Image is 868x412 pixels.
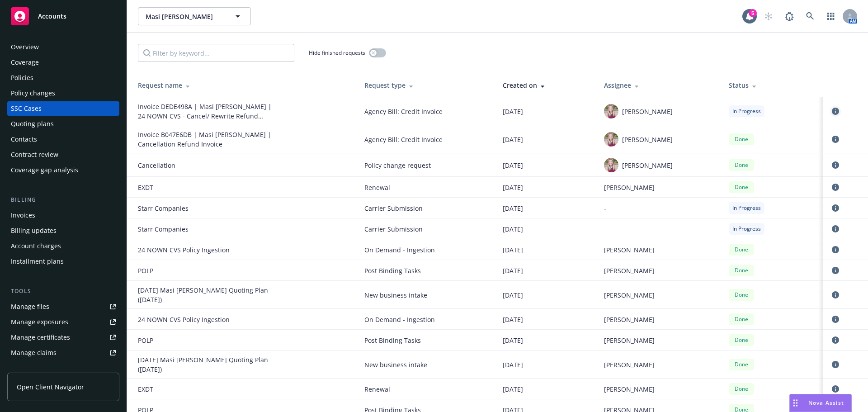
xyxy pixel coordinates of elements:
div: Account charges [11,239,61,253]
a: circleInformation [830,203,841,213]
span: [PERSON_NAME] [604,360,655,369]
a: Report a Bug [780,7,798,25]
div: Overview [11,40,39,54]
span: [DATE] [503,290,523,300]
a: circleInformation [830,106,841,117]
span: Renewal [364,183,489,192]
div: Manage exposures [11,315,68,329]
a: Account charges [7,239,119,253]
div: 5 [749,9,757,17]
div: Request name [138,81,350,90]
span: Done [732,183,750,191]
div: Status [729,81,816,90]
a: Contract review [7,147,119,162]
a: circleInformation [830,359,841,370]
a: circleInformation [830,223,841,234]
span: [PERSON_NAME] [604,245,655,255]
span: Carrier Submission [364,224,489,234]
a: Invoices [7,208,119,223]
div: Drag to move [790,394,801,412]
a: Manage BORs [7,361,119,375]
div: 24 NOWN CVS Policy Ingestion [138,315,274,324]
div: Policies [11,71,33,85]
div: Tools [7,287,119,296]
span: In Progress [732,107,761,115]
img: photo [604,132,618,147]
span: [PERSON_NAME] [604,384,655,394]
div: Quoting plans [11,117,54,131]
span: [DATE] [503,204,523,213]
span: Done [732,161,750,169]
span: Open Client Navigator [17,382,84,392]
span: Done [732,246,750,254]
a: Search [801,7,819,25]
span: Nova Assist [808,399,844,407]
a: Installment plans [7,254,119,269]
a: Accounts [7,4,119,29]
div: Installment plans [11,254,64,269]
div: Manage claims [11,346,57,360]
div: 07/29/2024 Masi Bayless Quoting Plan (2024-07-29) [138,285,274,304]
span: Renewal [364,384,489,394]
span: In Progress [732,225,761,233]
a: Manage exposures [7,315,119,329]
a: circleInformation [830,182,841,193]
span: [PERSON_NAME] [604,290,655,300]
span: [PERSON_NAME] [604,266,655,275]
a: Manage files [7,299,119,314]
div: EXDT [138,183,274,192]
img: photo [604,158,618,172]
span: Hide finished requests [309,49,365,57]
span: New business intake [364,360,489,369]
span: [DATE] [503,266,523,275]
div: - [604,224,714,234]
a: circleInformation [830,244,841,255]
button: Nova Assist [789,394,852,412]
div: - [604,204,714,213]
span: [PERSON_NAME] [604,183,655,192]
a: Manage certificates [7,330,119,345]
span: Done [732,360,750,369]
div: Billing [7,195,119,204]
div: Starr Companies [138,224,274,234]
a: Overview [7,40,119,54]
div: SSC Cases [11,101,42,116]
span: [DATE] [503,224,523,234]
span: [DATE] [503,360,523,369]
div: Coverage [11,55,39,70]
a: circleInformation [830,160,841,170]
div: Coverage gap analysis [11,163,78,177]
button: Masi [PERSON_NAME] [138,7,251,25]
span: Done [732,291,750,299]
span: [DATE] [503,245,523,255]
a: circleInformation [830,289,841,300]
div: Assignee [604,81,714,90]
div: Contract review [11,147,58,162]
span: Carrier Submission [364,204,489,213]
span: Post Binding Tasks [364,266,489,275]
span: [DATE] [503,315,523,324]
div: 24 NOWN CVS Policy Ingestion [138,245,274,255]
a: Quoting plans [7,117,119,131]
a: Policy changes [7,86,119,100]
div: Policy changes [11,86,55,100]
img: photo [604,104,618,118]
span: Agency Bill: Credit Invoice [364,107,489,116]
div: EXDT [138,384,274,394]
span: [DATE] [503,384,523,394]
a: Billing updates [7,223,119,238]
a: circleInformation [830,384,841,394]
div: POLP [138,336,274,345]
span: Post Binding Tasks [364,336,489,345]
input: Filter by keyword... [138,44,294,62]
span: [DATE] [503,183,523,192]
span: Agency Bill: Credit Invoice [364,135,489,144]
div: 07/17/2024 Masi Bayless Quoting Plan (2024-07-17) [138,355,274,374]
span: Accounts [38,13,66,20]
span: [PERSON_NAME] [622,107,673,116]
span: Done [732,385,750,393]
a: Start snowing [759,7,778,25]
a: Contacts [7,132,119,147]
div: Created on [503,81,590,90]
span: [PERSON_NAME] [622,135,673,144]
